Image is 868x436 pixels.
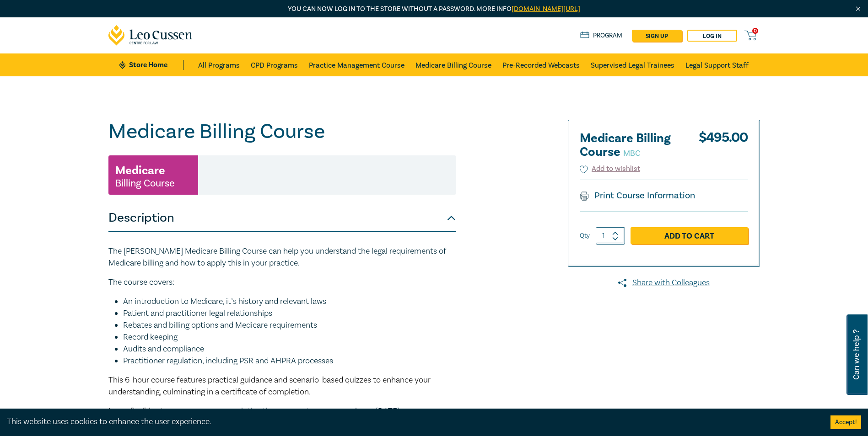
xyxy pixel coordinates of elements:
[568,277,760,289] a: Share with Colleagues
[685,53,749,76] a: Legal Support Staff
[108,204,456,232] button: Description
[123,331,456,343] li: Record keeping
[687,30,737,42] a: Log in
[108,405,456,417] p: , completing the course at your convenience [DATE].
[502,53,580,76] a: Pre-Recorded Webcasts
[123,355,456,367] li: Practitioner regulation, including PSR and AHPRA processes
[108,245,456,269] p: The [PERSON_NAME] Medicare Billing Course can help you understand the legal requirements of Medic...
[123,296,456,308] li: An introduction to Medicare, it’s history and relevant laws
[123,308,456,319] li: Patient and practitioner legal relationships
[123,319,456,331] li: Rebates and billing options and Medicare requirements
[699,132,748,164] div: $ 495.00
[623,148,640,159] small: MBC
[580,164,641,174] button: Add to wishlist
[108,4,760,14] p: You can now log in to the store without a password. More info
[632,30,682,42] a: sign up
[580,190,695,202] a: Print Course Information
[251,53,298,76] a: CPD Programs
[198,53,240,76] a: All Programs
[119,60,183,70] a: Store Home
[580,231,590,241] label: Qty
[580,31,623,41] a: Program
[854,5,862,13] img: Close
[108,375,431,397] span: This 6-hour course features practical guidance and scenario-based quizzes to enhance your underst...
[309,53,404,76] a: Practice Management Course
[115,179,175,188] small: Billing Course
[115,162,165,179] h3: Medicare
[108,120,456,144] h1: Medicare Billing Course
[830,415,861,429] button: Accept cookies
[852,320,861,389] span: Can we help ?
[123,343,456,355] li: Audits and compliance
[596,227,625,245] input: 1
[591,53,674,76] a: Supervised Legal Trainees
[108,406,217,416] span: Learn flexibly at your own pace
[752,28,758,34] span: 0
[7,416,817,428] div: This website uses cookies to enhance the user experience.
[415,53,491,76] a: Medicare Billing Course
[580,132,680,159] h2: Medicare Billing Course
[631,227,748,245] a: Add to Cart
[512,5,580,13] a: [DOMAIN_NAME][URL]
[108,276,456,288] p: The course covers:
